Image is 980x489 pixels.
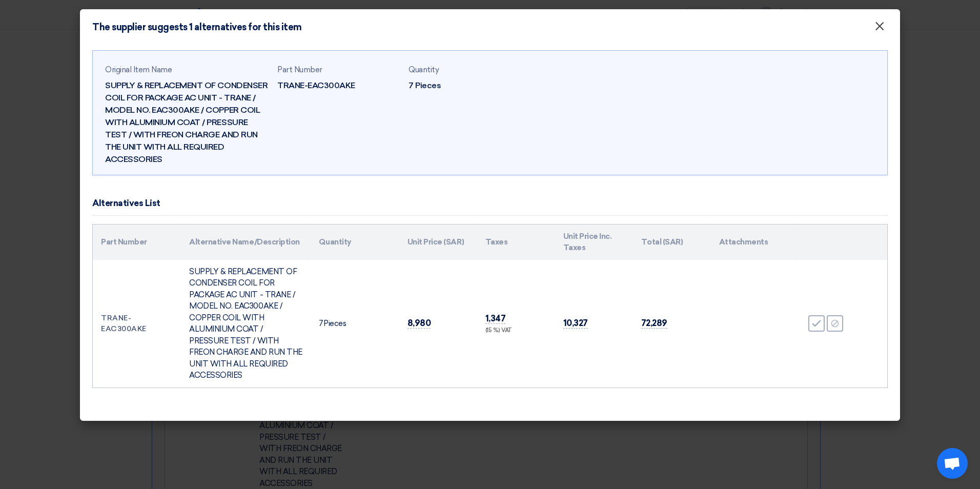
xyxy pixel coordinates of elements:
[105,79,269,166] div: SUPPLY & REPLACEMENT OF CONDENSER COIL FOR PACKAGE AC UNIT - TRANE / MODEL NO. EAC300AKE / COPPER...
[485,327,547,335] div: (15 %) VAT
[633,225,711,260] th: Total (SAR)
[641,318,667,329] span: 72,289
[181,225,311,260] th: Alternative Name/Description
[92,22,302,33] h4: The supplier suggests 1 alternatives for this item
[92,197,160,210] div: Alternatives List
[105,64,269,76] div: Original Item Name
[181,260,311,388] td: SUPPLY & REPLACEMENT OF CONDENSER COIL FOR PACKAGE AC UNIT - TRANE / MODEL NO. EAC300AKE / COPPER...
[711,225,799,260] th: Attachments
[485,313,506,324] span: 1,347
[399,225,477,260] th: Unit Price (SAR)
[319,319,323,328] span: 7
[866,16,893,37] button: Close
[409,64,532,76] div: Quantity
[563,318,588,329] span: 10,327
[311,260,399,388] td: Pieces
[93,225,181,260] th: Part Number
[407,318,431,329] span: 8,980
[937,448,968,479] a: Open chat
[277,79,400,92] div: TRANE-EAC300AKE
[93,260,181,388] td: TRANE-EAC300AKE
[555,225,633,260] th: Unit Price Inc. Taxes
[277,64,400,76] div: Part Number
[477,225,555,260] th: Taxes
[409,79,532,92] div: 7 Pieces
[311,225,399,260] th: Quantity
[874,18,885,39] span: ×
